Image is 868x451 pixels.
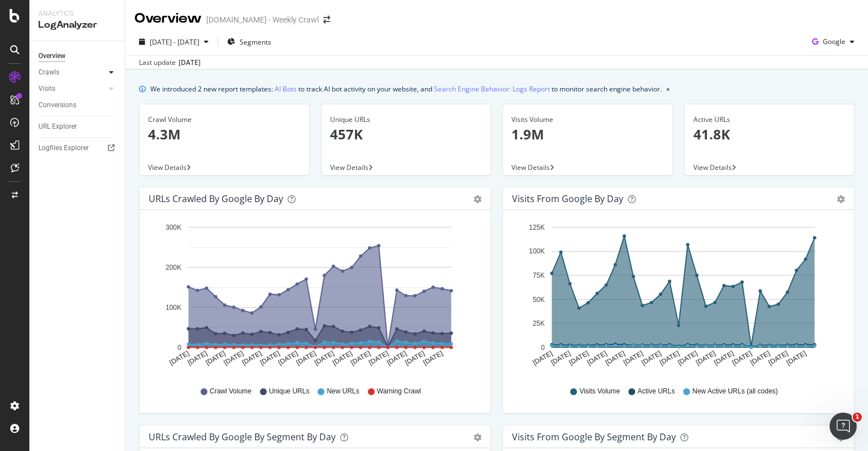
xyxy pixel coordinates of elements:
a: Logfiles Explorer [38,142,117,154]
text: 0 [541,344,545,352]
text: 125K [529,224,545,231]
div: Crawl Volume [148,115,301,125]
span: Segments [240,37,271,47]
text: 50K [533,296,545,304]
p: 4.3M [148,125,301,144]
button: Google [808,33,859,51]
span: View Details [148,163,186,172]
text: [DATE] [205,349,227,367]
text: [DATE] [531,349,554,367]
span: Active URLs [637,387,675,396]
text: [DATE] [168,349,190,367]
div: Analytics [38,9,116,19]
a: Crawls [38,67,106,78]
text: [DATE] [604,349,627,367]
div: LogAnalyzer [38,19,116,32]
div: [DATE] [179,58,201,68]
a: Search Engine Behavior: Logs Report [434,83,550,95]
span: Unique URLs [269,387,309,396]
div: [DOMAIN_NAME] - Weekly Crawl [206,14,319,25]
span: Warning Crawl [377,387,421,396]
div: arrow-right-arrow-left [323,16,330,24]
div: Crawls [38,67,59,78]
text: 200K [166,264,181,272]
svg: A chart. [149,219,478,376]
p: 457K [330,125,483,144]
text: [DATE] [549,349,572,367]
span: Crawl Volume [210,387,251,396]
text: [DATE] [640,349,663,367]
text: [DATE] [349,349,372,367]
span: New Active URLs (all codes) [692,387,778,396]
text: [DATE] [241,349,263,367]
text: 25K [533,319,545,327]
div: gear [474,434,481,441]
div: Overview [134,9,202,28]
text: 300K [166,224,181,231]
text: [DATE] [622,349,645,367]
span: Visits Volume [579,387,620,396]
text: [DATE] [676,349,699,367]
text: [DATE] [767,349,789,367]
iframe: Intercom live chat [830,413,857,440]
text: [DATE] [731,349,753,367]
button: close banner [663,81,672,97]
div: Unique URLs [330,115,483,125]
a: Visits [38,83,106,95]
text: [DATE] [259,349,281,367]
span: [DATE] - [DATE] [150,37,199,47]
text: 100K [529,248,545,256]
span: 1 [853,413,862,422]
div: URL Explorer [38,121,77,133]
span: View Details [511,163,550,172]
span: View Details [693,163,732,172]
div: gear [837,195,845,203]
text: [DATE] [331,349,354,367]
text: [DATE] [403,349,426,367]
text: [DATE] [277,349,300,367]
div: gear [474,195,481,203]
div: info banner [139,83,854,95]
button: [DATE] - [DATE] [134,33,213,51]
text: 75K [533,272,545,279]
div: Visits from Google By Segment By Day [512,431,676,443]
div: Visits [38,83,55,95]
div: URLs Crawled by Google By Segment By Day [149,431,336,443]
div: URLs Crawled by Google by day [149,193,283,204]
text: [DATE] [658,349,681,367]
div: We introduced 2 new report templates: to track AI bot activity on your website, and to monitor se... [150,83,662,95]
a: Overview [38,50,117,62]
p: 41.8K [693,125,846,144]
text: [DATE] [367,349,390,367]
text: [DATE] [785,349,808,367]
text: [DATE] [586,349,609,367]
span: New URLs [327,387,359,396]
div: Conversions [38,99,76,111]
svg: A chart. [512,219,841,376]
text: [DATE] [223,349,245,367]
button: Segments [223,33,276,51]
text: [DATE] [713,349,735,367]
span: Google [823,37,845,46]
a: URL Explorer [38,121,117,133]
span: View Details [330,163,368,172]
text: [DATE] [568,349,591,367]
text: [DATE] [313,349,336,367]
text: 100K [166,304,181,312]
div: Last update [139,58,201,68]
a: Conversions [38,99,117,111]
div: Visits from Google by day [512,193,623,204]
text: [DATE] [295,349,318,367]
p: 1.9M [511,125,664,144]
div: Visits Volume [511,115,664,125]
text: [DATE] [695,349,717,367]
text: [DATE] [186,349,209,367]
div: Active URLs [693,115,846,125]
text: [DATE] [385,349,408,367]
text: [DATE] [422,349,444,367]
a: AI Bots [275,83,297,95]
text: [DATE] [749,349,771,367]
div: Logfiles Explorer [38,142,89,154]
